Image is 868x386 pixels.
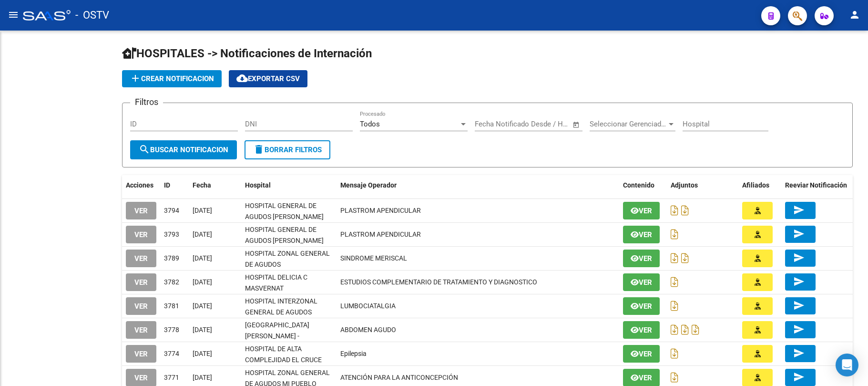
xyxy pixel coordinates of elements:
span: 3774 [164,350,179,357]
datatable-header-cell: ID [160,175,189,196]
mat-icon: send [793,371,805,383]
span: HOSPITAL DELICIA C MASVERNAT [245,273,307,292]
div: [DATE] [193,324,237,335]
span: Ver [639,350,652,358]
mat-icon: delete [253,144,265,155]
span: Afiliados [742,181,769,189]
input: Fecha fin [522,120,568,128]
span: PLASTROM APENDICULAR [340,230,421,238]
button: VER [126,226,156,243]
span: VER [134,302,148,311]
span: Mensaje Operador [340,181,397,189]
mat-icon: add [130,73,141,84]
button: Crear Notificacion [122,70,222,87]
div: [DATE] [193,229,237,240]
span: ESTUDIOS COMPLEMENTARIO DE TRATAMIENTO Y DIAGNOSTICO [340,278,537,286]
span: 3771 [164,374,179,381]
mat-icon: send [793,276,805,287]
button: VER [126,345,156,363]
span: Ver [639,302,652,311]
span: Ver [639,326,652,334]
span: Ver [639,374,652,382]
mat-icon: send [793,252,805,263]
span: Borrar Filtros [253,146,322,154]
span: Adjuntos [671,181,698,189]
span: PLASTROM APENDICULAR [340,207,421,214]
mat-icon: send [793,228,805,240]
datatable-header-cell: Contenido [619,175,667,196]
span: 3782 [164,278,179,286]
span: Hospital [245,181,271,189]
span: SINDROME MERISCAL [340,254,407,262]
button: Ver [623,273,660,291]
span: VER [134,278,148,287]
span: HOSPITAL DE ALTA COMPLEJIDAD EL CRUCE SAMIC [245,345,322,375]
span: VER [134,207,148,215]
button: VER [126,202,156,219]
span: 3793 [164,230,179,238]
button: Ver [623,202,660,219]
span: 3794 [164,207,179,214]
span: VER [134,326,148,334]
span: [GEOGRAPHIC_DATA][PERSON_NAME] - [GEOGRAPHIC_DATA][PERSON_NAME] [245,321,309,361]
button: Ver [623,250,660,267]
div: [DATE] [193,253,237,264]
span: VER [134,374,148,382]
span: Contenido [623,181,654,189]
div: [DATE] [193,372,237,383]
h3: Filtros [130,95,163,109]
span: Ver [639,254,652,263]
button: Buscar Notificacion [130,140,237,159]
span: Buscar Notificacion [139,146,228,154]
span: VER [134,254,148,263]
datatable-header-cell: Afiliados [738,175,781,196]
span: Ver [639,207,652,215]
datatable-header-cell: Fecha [189,175,241,196]
span: VER [134,230,148,239]
span: Todos [360,120,380,128]
button: Ver [623,297,660,315]
button: VER [126,297,156,315]
mat-icon: menu [8,9,19,21]
button: Open calendar [571,119,582,130]
mat-icon: send [793,204,805,216]
div: [DATE] [193,301,237,312]
span: 3781 [164,302,179,310]
span: Ver [639,278,652,287]
span: HOSPITAL GENERAL DE AGUDOS [PERSON_NAME] [245,226,324,244]
span: HOSPITAL INTERZONAL GENERAL DE AGUDOS [PERSON_NAME] [245,297,317,327]
mat-icon: send [793,347,805,359]
span: Ver [639,230,652,239]
div: [DATE] [193,348,237,359]
mat-icon: send [793,323,805,335]
span: Crear Notificacion [130,74,214,83]
button: Ver [623,226,660,243]
datatable-header-cell: Reeviar Notificación [781,175,853,196]
span: Acciones [126,181,153,189]
span: ID [164,181,170,189]
mat-icon: search [139,144,150,155]
button: Borrar Filtros [245,140,330,159]
button: Ver [623,321,660,339]
span: Exportar CSV [236,74,300,83]
datatable-header-cell: Hospital [241,175,337,196]
span: VER [134,350,148,358]
datatable-header-cell: Mensaje Operador [337,175,619,196]
datatable-header-cell: Adjuntos [667,175,738,196]
button: VER [126,250,156,267]
span: Seleccionar Gerenciador [590,120,667,128]
mat-icon: person [849,9,860,21]
span: 3778 [164,326,179,334]
div: [DATE] [193,277,237,288]
span: Fecha [193,181,211,189]
div: Open Intercom Messenger [836,354,858,376]
mat-icon: cloud_download [236,73,248,84]
span: HOSPITAL ZONAL GENERAL DE AGUDOS [PERSON_NAME] [245,250,330,279]
span: Epilepsia [340,350,367,357]
input: Fecha inicio [475,120,513,128]
span: HOSPITALES -> Notificaciones de Internación [122,47,372,60]
span: HOSPITAL GENERAL DE AGUDOS [PERSON_NAME] [245,202,324,220]
span: ABDOMEN AGUDO [340,326,396,334]
span: ATENCIÓN PARA LA ANTICONCEPCIÓN [340,374,458,381]
button: Ver [623,345,660,363]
